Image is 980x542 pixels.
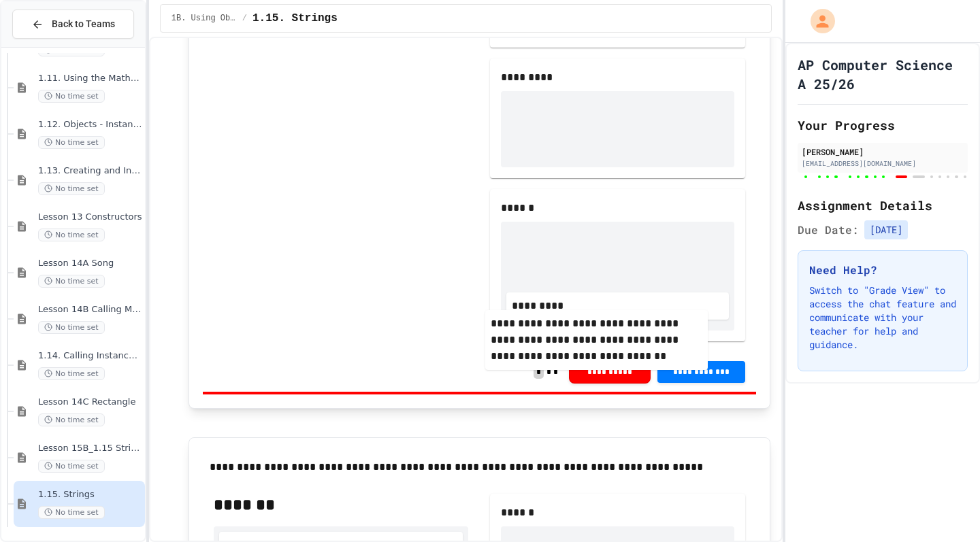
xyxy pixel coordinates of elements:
span: [DATE] [864,220,908,239]
span: Due Date: [798,222,859,238]
span: 1.11. Using the Math Class [38,73,142,84]
span: 1.12. Objects - Instances of Classes [38,119,142,131]
span: No time set [38,506,105,519]
span: 1.15. Strings [38,489,142,501]
span: No time set [38,275,105,288]
span: No time set [38,136,105,149]
span: No time set [38,182,105,195]
button: Back to Teams [12,10,134,39]
span: Lesson 14A Song [38,258,142,269]
span: 1.14. Calling Instance Methods [38,350,142,362]
h2: Assignment Details [798,196,968,215]
span: No time set [38,90,105,103]
div: [PERSON_NAME] [802,146,964,158]
span: Lesson 14B Calling Methods with Parameters [38,304,142,316]
span: Lesson 15B_1.15 String Methods Demonstration [38,443,142,454]
span: Back to Teams [52,17,115,31]
span: No time set [38,460,105,473]
span: / [242,13,247,24]
p: Switch to "Grade View" to access the chat feature and communicate with your teacher for help and ... [809,284,956,352]
span: 1.13. Creating and Initializing Objects: Constructors [38,165,142,177]
span: 1B. Using Objects and Methods [171,13,237,24]
span: Lesson 14C Rectangle [38,396,142,408]
h1: AP Computer Science A 25/26 [798,55,968,93]
span: No time set [38,228,105,241]
span: Lesson 13 Constructors [38,211,142,223]
span: No time set [38,413,105,426]
span: No time set [38,367,105,380]
h3: Need Help? [809,262,956,278]
span: No time set [38,321,105,334]
div: My Account [796,5,838,37]
span: 1.15. Strings [252,10,338,27]
div: [EMAIL_ADDRESS][DOMAIN_NAME] [802,158,964,169]
h2: Your Progress [798,116,968,135]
